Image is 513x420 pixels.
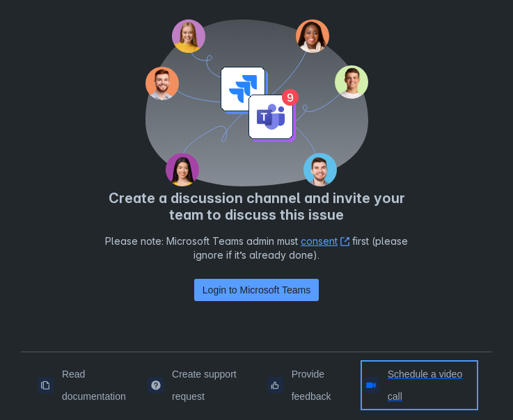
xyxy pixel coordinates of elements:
[194,279,319,301] button: Login to Microsoft Teams
[150,380,161,391] span: support
[363,363,475,407] a: Schedule a video call
[38,363,148,407] a: Read documentation
[95,234,418,262] p: Please note: Microsoft Teams admin must first (please ignore if it’s already done).
[388,363,475,407] span: Schedule a video call
[292,363,363,407] span: Provide feedback
[62,363,148,407] span: Read documentation
[267,363,363,407] a: Provide feedback
[269,380,281,391] span: feedback
[194,279,319,301] div: Button group
[148,363,267,407] a: Create support request
[301,235,349,247] a: consent
[95,190,418,223] h4: Create a discussion channel and invite your team to discuss this issue
[203,279,310,301] span: Login to Microsoft Teams
[365,380,377,391] span: videoCall
[172,363,267,407] span: Create support request
[40,380,51,391] span: documentation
